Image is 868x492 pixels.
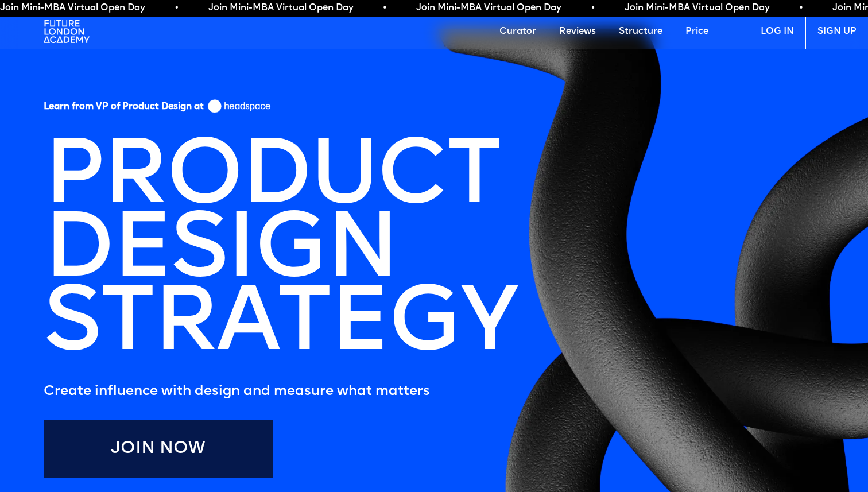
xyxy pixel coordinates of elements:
[383,2,386,14] span: •
[44,420,273,478] a: Join Now
[591,2,594,14] span: •
[674,14,720,49] a: Price
[44,101,204,117] h5: Learn from VP of Product Design at
[32,131,528,374] h1: PRODUCT DESIGN STRATEGY
[607,14,674,49] a: Structure
[799,2,803,14] span: •
[488,14,548,49] a: Curator
[548,14,607,49] a: Reviews
[175,2,178,14] span: •
[749,14,805,49] a: LOG IN
[805,14,868,49] a: SIGN UP
[44,380,528,403] h5: Create influence with design and measure what matters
